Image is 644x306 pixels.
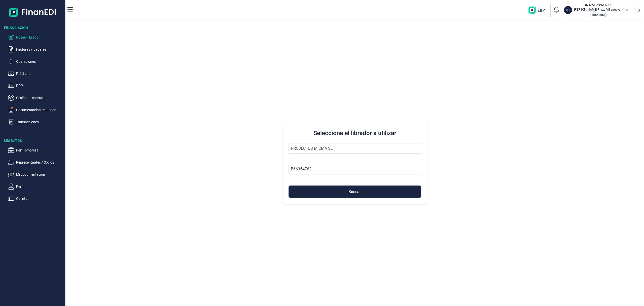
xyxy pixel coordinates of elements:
[529,7,548,14] img: erp
[8,58,63,65] button: Operaciones
[16,95,63,101] p: Cesión de contratos
[16,183,63,190] p: Perfil
[16,83,63,89] p: PPP
[574,3,621,8] h3: IGR NM POWER SL
[16,171,63,177] p: Mi documentación
[574,8,621,12] p: [PERSON_NAME] Plaza Villanueva
[566,8,570,13] p: IG
[8,95,63,101] button: Cesión de contratos
[8,71,63,77] button: Préstamos
[16,71,63,77] p: Préstamos
[8,83,63,89] button: PPP
[16,107,63,113] p: Documentación requerida
[16,58,63,65] p: Operaciones
[289,164,421,174] input: Busque por NIF
[588,13,607,17] small: Copiar cif
[16,34,63,40] p: Poseer librador
[8,119,63,125] button: Transacciones
[16,46,63,52] p: Facturas y pagarés
[16,147,63,153] p: Perfil empresa
[8,46,63,52] button: Facturas y pagarés
[16,196,63,202] p: Cuentas
[16,119,63,125] p: Transacciones
[8,183,63,190] button: Perfil
[564,3,629,18] button: IGIGR NM POWER SL[PERSON_NAME] Plaza Villanueva(B40658668)
[8,171,63,177] button: Mi documentación
[289,129,421,137] h3: Seleccione el librador a utilizar
[8,34,63,40] button: Poseer librador
[9,4,56,20] img: Logo de aplicación
[8,107,63,113] button: Documentación requerida
[348,190,361,194] span: Buscar
[8,196,63,202] button: Cuentas
[8,159,63,165] button: Representantes / Socios
[8,147,63,153] button: Perfil empresa
[16,159,63,165] p: Representantes / Socios
[289,186,421,198] button: Buscar
[289,143,421,154] input: Seleccione la razón social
